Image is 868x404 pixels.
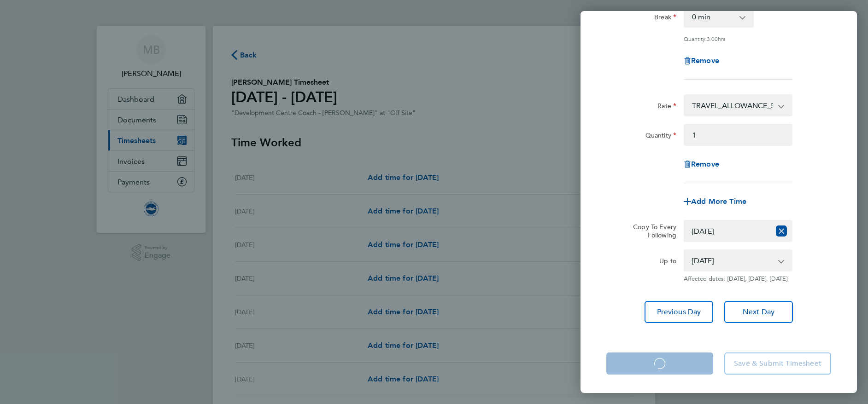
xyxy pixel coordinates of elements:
[776,221,787,241] button: Reset selection
[684,275,792,283] span: Affected dates: [DATE], [DATE], [DATE]
[659,257,676,268] label: Up to
[691,160,719,168] span: Remove
[691,197,746,206] span: Add More Time
[645,301,713,323] button: Previous Day
[707,35,718,42] span: 3.00
[743,307,774,317] span: Next Day
[684,35,792,42] div: Quantity: hrs
[724,301,793,323] button: Next Day
[657,307,701,317] span: Previous Day
[691,56,719,65] span: Remove
[654,13,676,24] label: Break
[684,198,746,205] button: Add More Time
[626,223,676,239] label: Copy To Every Following
[645,131,676,142] label: Quantity
[684,57,719,64] button: Remove
[684,161,719,168] button: Remove
[657,102,676,113] label: Rate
